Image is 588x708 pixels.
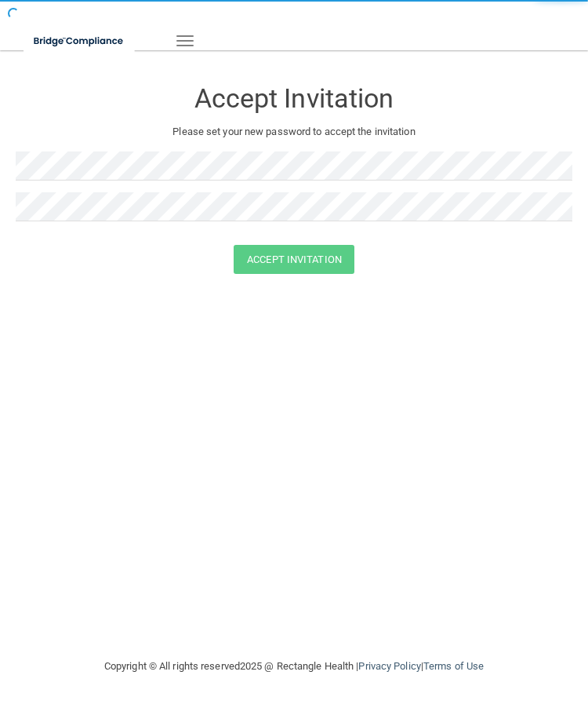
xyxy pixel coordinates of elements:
[234,245,354,274] button: Accept Invitation
[27,641,561,692] div: Copyright © All rights reserved 2025 @ Rectangle Health | |
[423,660,484,672] a: Terms of Use
[24,25,135,57] img: bridge_compliance_login_screen.278c3ca4.svg
[358,660,420,672] a: Privacy Policy
[16,84,572,113] h3: Accept Invitation
[27,122,561,141] p: Please set your new password to accept the invitation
